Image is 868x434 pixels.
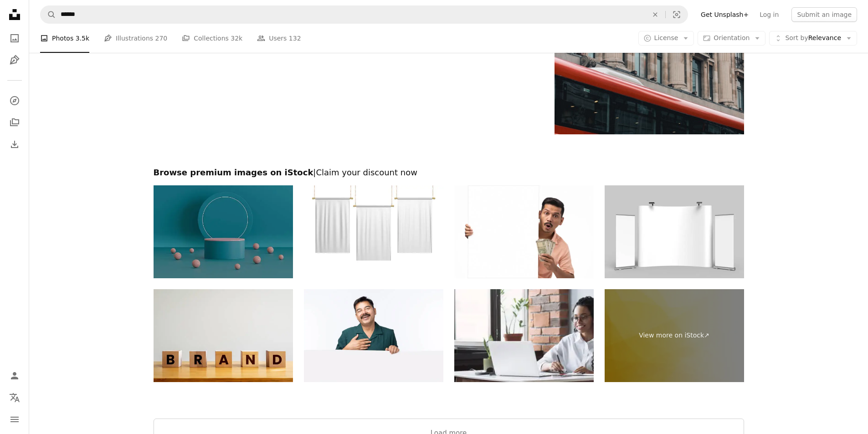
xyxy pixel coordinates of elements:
button: Clear [645,6,665,23]
img: Exhibition Tension Fabric Display Banner Stand Backdrop for trade show advertising stand with LED... [605,185,744,278]
a: Collections [5,113,24,132]
img: Portrait of young Indian man showing banner - sign with money isolated on white background stock ... [454,185,594,278]
a: Home — Unsplash [5,5,24,26]
a: Illustrations 270 [104,24,167,53]
img: Blue product presentation platform, podium stand neon lights with small balls [154,185,293,278]
a: View more on iStock↗ [605,289,744,382]
a: Download History [5,135,24,153]
img: Portrait of mid adult man showing banner - sign isolated white background stock photo [304,289,443,382]
span: License [654,34,678,41]
img: White blank Vertical Flag Banner Mock up template. 3d illustration. [304,185,443,278]
button: Sort byRelevance [769,31,857,46]
span: 132 [289,33,301,43]
span: Sort by [785,34,808,41]
button: Search Unsplash [41,6,56,23]
button: License [638,31,694,46]
button: Orientation [698,31,765,46]
button: Menu [5,410,24,429]
a: Users 132 [257,24,301,53]
a: Illustrations [5,51,24,69]
button: Visual search [666,6,688,23]
form: Find visuals sitewide [40,5,688,24]
span: 270 [155,33,168,43]
span: 32k [231,33,242,43]
a: Log in [754,7,784,22]
span: | Claim your discount now [313,168,417,177]
span: Relevance [785,34,841,43]
img: Woman designer working from home, having meeting online. Student girl studying in her room [454,289,594,382]
h2: Browse premium images on iStock [154,167,744,178]
a: Get Unsplash+ [695,7,754,22]
a: Photos [5,29,24,47]
button: Submit an image [791,7,857,22]
button: Language [5,388,24,407]
a: Collections 32k [182,24,242,53]
img: Brand word wooden blocks on table with yellow idea background for business banner concept [154,289,293,382]
span: Orientation [714,34,750,41]
a: Explore [5,92,24,110]
a: Log in / Sign up [5,367,24,385]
